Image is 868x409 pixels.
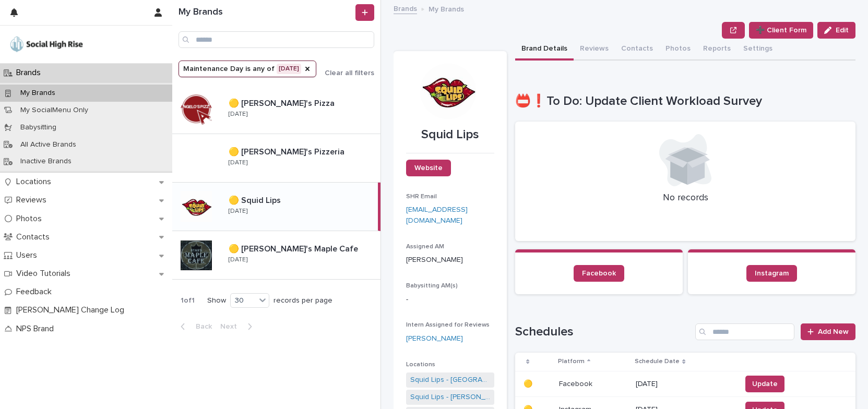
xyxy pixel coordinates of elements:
span: Clear all filters [325,69,374,77]
span: ➕ Client Form [756,25,806,35]
h1: My Brands [179,7,353,18]
p: My SocialMenu Only [12,106,97,115]
p: [DATE] [229,111,247,118]
button: Edit [817,22,855,39]
p: 🟡 Squid Lips [229,194,283,206]
p: 🟡 [PERSON_NAME]'s Maple Cafe [229,242,360,254]
span: Babysitting AM(s) [406,283,458,289]
button: Photos [659,39,697,61]
h1: Schedules [515,324,691,340]
span: Instagram [755,270,789,277]
span: Next [220,323,243,330]
span: Assigned AM [406,244,444,250]
p: Reviews [12,195,55,205]
a: [PERSON_NAME] [406,333,463,344]
p: Feedback [12,287,60,297]
span: Back [189,323,212,330]
span: Edit [836,27,849,34]
p: [DATE] [229,256,247,263]
div: 30 [231,295,256,306]
p: No records [528,193,843,204]
p: [DATE] [636,380,733,389]
p: [PERSON_NAME] Change Log [12,305,133,315]
span: Website [414,164,443,172]
p: My Brands [12,89,64,98]
button: Reviews [574,39,615,61]
p: Locations [12,177,60,187]
span: SHR Email [406,194,437,200]
a: 🟡 [PERSON_NAME]'s Maple Cafe🟡 [PERSON_NAME]'s Maple Cafe [DATE] [172,231,381,280]
p: Video Tutorials [12,269,79,279]
p: 1 of 1 [172,288,203,314]
p: [PERSON_NAME] [406,255,494,266]
p: records per page [274,296,332,305]
button: Update [745,376,784,392]
button: Maintenance Day [179,61,316,77]
p: [DATE] [229,208,247,215]
a: Instagram [746,265,797,282]
p: 🟡 [PERSON_NAME]'s Pizzeria [229,145,347,157]
a: 🟡 [PERSON_NAME]'s Pizzeria🟡 [PERSON_NAME]'s Pizzeria [DATE] [172,134,381,183]
a: Squid Lips - [PERSON_NAME] [410,392,490,403]
p: Inactive Brands [12,157,80,166]
a: Add New [801,323,855,340]
p: 🟡 [PERSON_NAME]'s Pizza [229,97,337,109]
button: Back [172,322,216,331]
span: Intern Assigned for Reviews [406,322,490,328]
p: Users [12,250,45,260]
span: Locations [406,362,435,368]
p: My Brands [429,3,464,14]
p: NPS Brand [12,324,62,334]
span: Add New [818,328,849,335]
p: Platform [558,356,585,367]
a: Facebook [574,265,624,282]
button: ➕ Client Form [749,22,813,39]
button: Next [216,322,260,331]
p: Facebook [559,378,594,389]
button: Reports [697,39,737,61]
input: Search [695,323,794,340]
p: Contacts [12,232,58,242]
p: Brands [12,68,49,78]
span: Facebook [582,270,616,277]
p: Photos [12,214,50,224]
button: Clear all filters [316,69,374,77]
button: Settings [737,39,779,61]
p: Squid Lips [406,127,494,142]
a: Website [406,160,451,176]
p: - [406,294,494,305]
img: o5DnuTxEQV6sW9jFYBBf [8,34,85,55]
p: [DATE] [229,159,247,166]
button: Brand Details [515,39,574,61]
button: Contacts [615,39,659,61]
p: Babysitting [12,123,65,132]
p: All Active Brands [12,140,85,149]
a: Squid Lips - [GEOGRAPHIC_DATA] [410,375,490,386]
tr: 🟡🟡 FacebookFacebook [DATE]Update [515,371,855,397]
p: 🟡 [524,378,534,389]
span: Update [752,379,778,389]
a: Brands [394,2,417,14]
p: Schedule Date [635,356,680,367]
input: Search [179,31,374,48]
a: [EMAIL_ADDRESS][DOMAIN_NAME] [406,206,468,224]
a: 🟡 Squid Lips🟡 Squid Lips [DATE] [172,183,381,231]
p: Show [207,296,226,305]
h1: 📛❗To Do: Update Client Workload Survey [515,94,855,109]
a: 🟡 [PERSON_NAME]'s Pizza🟡 [PERSON_NAME]'s Pizza [DATE] [172,86,381,134]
